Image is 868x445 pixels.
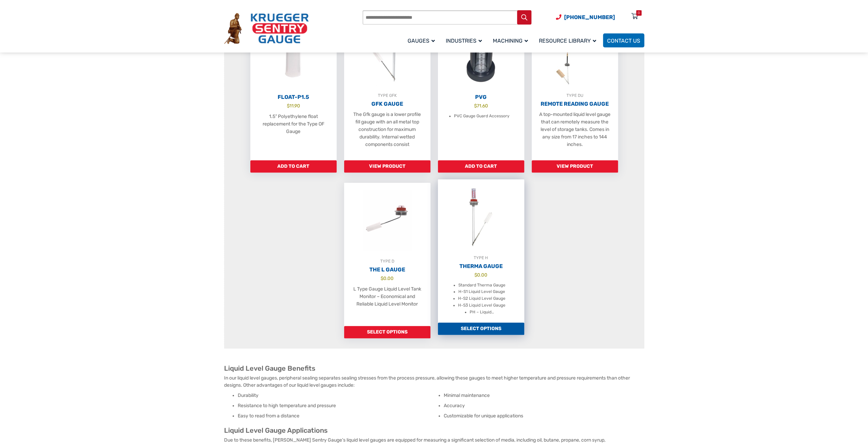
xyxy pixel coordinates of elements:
[287,103,290,108] span: $
[444,392,644,399] li: Minimal maintenance
[344,258,430,265] div: TYPE D
[474,272,477,278] span: $
[344,160,430,173] a: Read more about “GFK Gauge”
[344,92,430,99] div: TYPE GFK
[344,17,430,160] a: TYPE GFKGFK Gauge The Gfk gauge is a lower profile fill gauge with an all metal top construction ...
[458,288,505,295] li: H-S1 Liquid Level Gauge
[351,111,424,148] p: The Gfk gauge is a lower profile fill gauge with an all metal top construction for maximum durabi...
[381,276,383,281] span: $
[474,272,487,278] bdi: 0.00
[238,402,438,409] li: Resistance to high temperature and pressure
[250,17,337,160] a: Float-P1.5 $11.90 1.5” Polyethylene float replacement for the Type OF Gauge
[438,17,524,92] img: PVG
[250,94,337,101] h2: Float-P1.5
[535,32,603,48] a: Resource Library
[532,160,618,173] a: Read more about “Remote Reading Gauge”
[344,183,430,326] a: TYPE DThe L Gauge $0.00 L Type Gauge Liquid Level Tank Monitor – Economical and Reliable Liquid L...
[438,179,524,254] img: Therma Gauge
[539,111,611,148] p: A top-mounted liquid level gauge that can remotely measure the level of storage tanks. Comes in a...
[532,17,618,160] a: TYPE DURemote Reading Gauge A top-mounted liquid level gauge that can remotely measure the level ...
[493,38,528,44] span: Machining
[344,17,430,92] img: GFK Gauge
[438,263,524,270] h2: Therma Gauge
[438,17,524,160] a: PVG $71.60 PVC Gauge Guard Accessory
[458,302,505,309] li: H-S3 Liquid Level Gauge
[458,295,505,302] li: H-S2 Liquid Level Gauge
[438,179,524,323] a: TYPE HTherma Gauge $0.00 Standard Therma Gauge H-S1 Liquid Level Gauge H-S2 Liquid Level Gauge H-...
[532,92,618,99] div: TYPE DU
[532,101,618,107] h2: Remote Reading Gauge
[287,103,300,108] bdi: 11.90
[344,266,430,273] h2: The L Gauge
[381,276,394,281] bdi: 0.00
[238,413,438,419] li: Easy to read from a distance
[446,38,482,44] span: Industries
[224,374,644,389] p: In our liquid level gauges, peripheral sealing separates sealing stresses from the process pressu...
[238,392,438,399] li: Durability
[532,17,618,92] img: Remote Reading Gauge
[444,413,644,419] li: Customizable for unique applications
[474,103,488,108] bdi: 71.60
[257,113,330,135] p: 1.5” Polyethylene float replacement for the Type OF Gauge
[444,402,644,409] li: Accuracy
[438,94,524,101] h2: PVG
[250,160,337,173] a: Add to cart: “Float-P1.5”
[351,285,424,308] p: L Type Gauge Liquid Level Tank Monitor – Economical and Reliable Liquid Level Monitor
[539,38,596,44] span: Resource Library
[603,33,644,47] a: Contact Us
[224,364,644,373] h2: Liquid Level Gauge Benefits
[556,13,615,21] a: Phone Number (920) 434-8860
[344,101,430,107] h2: GFK Gauge
[344,183,430,258] img: The L Gauge
[438,160,524,173] a: Add to cart: “PVG”
[438,254,524,261] div: TYPE H
[344,326,430,338] a: Add to cart: “The L Gauge”
[470,309,494,316] li: PH – Liquid…
[638,10,640,16] div: 0
[474,103,477,108] span: $
[454,113,510,120] li: PVC Gauge Guard Accessory
[224,426,644,435] h2: Liquid Level Gauge Applications
[224,13,309,44] img: Krueger Sentry Gauge
[489,32,535,48] a: Machining
[403,32,442,48] a: Gauges
[438,323,524,335] a: Add to cart: “Therma Gauge”
[408,38,435,44] span: Gauges
[250,17,337,92] img: Float-P1.5
[564,14,615,20] span: [PHONE_NUMBER]
[607,38,640,44] span: Contact Us
[442,32,489,48] a: Industries
[458,282,505,289] li: Standard Therma Gauge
